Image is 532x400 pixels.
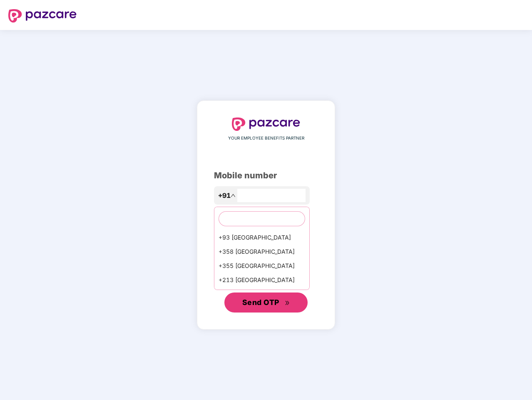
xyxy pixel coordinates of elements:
div: +355 [GEOGRAPHIC_DATA] [214,259,309,273]
img: logo [8,9,77,22]
div: Mobile number [214,169,318,182]
span: double-right [285,300,290,306]
div: +213 [GEOGRAPHIC_DATA] [214,273,309,287]
button: Send OTPdouble-right [224,292,308,312]
img: logo [232,117,300,131]
span: up [231,193,236,198]
div: +1684 AmericanSamoa [214,287,309,301]
span: +91 [218,190,231,201]
div: +358 [GEOGRAPHIC_DATA] [214,245,309,259]
span: Send OTP [242,298,279,307]
div: +93 [GEOGRAPHIC_DATA] [214,230,309,245]
span: YOUR EMPLOYEE BENEFITS PARTNER [228,135,304,142]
